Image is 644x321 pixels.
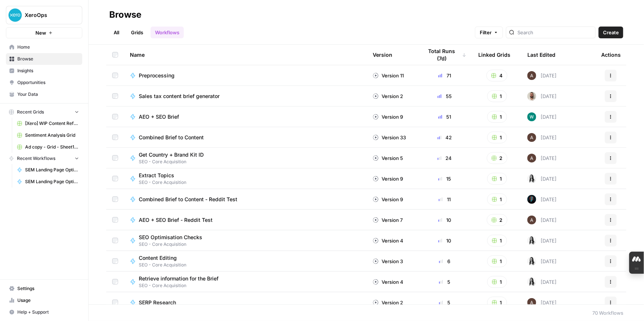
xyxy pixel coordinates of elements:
[527,92,536,101] img: zb84x8s0occuvl3br2ttumd0rm88
[17,67,79,74] span: Insights
[423,258,466,265] div: 6
[527,298,557,307] div: [DATE]
[130,275,361,289] a: Retrieve information for the BriefSEO - Core Acquisition
[423,113,466,121] div: 51
[6,41,82,53] a: Home
[527,216,557,224] div: [DATE]
[139,275,218,282] span: Retrieve information for the Brief
[6,107,82,118] button: Recent Grids
[487,255,507,267] button: 1
[527,112,557,121] div: [DATE]
[25,120,79,127] span: [Xero] WIP Content Refresh
[373,237,403,244] div: Version 4
[487,111,507,123] button: 1
[527,92,557,101] div: [DATE]
[139,72,175,79] span: Preprocessing
[373,278,403,286] div: Version 4
[423,216,466,224] div: 10
[527,195,557,204] div: [DATE]
[14,118,82,129] a: [Xero] WIP Content Refresh
[139,216,213,224] span: AEO + SEO Brief - Reddit Test
[373,72,404,79] div: Version 11
[14,141,82,153] a: Ad copy - Grid - Sheet1.csv
[527,133,536,142] img: wtbmvrjo3qvncyiyitl6zoukl9gz
[14,164,82,176] a: SEM Landing Page Optimisation Recommendations
[130,234,361,248] a: SEO Optimisation ChecksSEO - Core Acquisition
[25,144,79,150] span: Ad copy - Grid - Sheet1.csv
[17,109,44,115] span: Recent Grids
[139,134,204,141] span: Combined Brief to Content
[17,285,79,292] span: Settings
[527,71,557,80] div: [DATE]
[17,155,55,162] span: Recent Workflows
[423,134,466,141] div: 42
[6,283,82,294] a: Settings
[478,45,510,65] div: Linked Grids
[6,294,82,306] a: Usage
[130,299,361,306] a: SERP Research
[527,133,557,142] div: [DATE]
[35,29,46,36] span: New
[17,56,79,62] span: Browse
[6,306,82,318] button: Help + Support
[6,53,82,65] a: Browse
[17,309,79,315] span: Help + Support
[373,45,392,65] div: Version
[109,9,141,21] div: Browse
[373,175,403,182] div: Version 9
[17,297,79,304] span: Usage
[373,196,403,203] div: Version 9
[599,27,623,38] button: Create
[487,214,507,226] button: 2
[6,65,82,77] a: Insights
[487,152,507,164] button: 2
[527,71,536,80] img: wtbmvrjo3qvncyiyitl6zoukl9gz
[6,77,82,88] a: Opportunities
[25,11,69,19] span: XeroOps
[527,278,536,286] img: zka6akx770trzh69562he2ydpv4t
[423,196,466,203] div: 11
[527,278,557,286] div: [DATE]
[527,236,536,245] img: zka6akx770trzh69562he2ydpv4t
[6,88,82,100] a: Your Data
[139,299,176,306] span: SERP Research
[487,276,507,288] button: 1
[487,173,507,185] button: 1
[527,174,557,183] div: [DATE]
[373,258,403,265] div: Version 3
[527,298,536,307] img: wtbmvrjo3qvncyiyitl6zoukl9gz
[373,134,406,141] div: Version 33
[527,216,536,224] img: wtbmvrjo3qvncyiyitl6zoukl9gz
[130,134,361,141] a: Combined Brief to Content
[527,45,555,65] div: Last Edited
[601,45,621,65] div: Actions
[6,27,82,38] button: New
[486,70,507,81] button: 4
[130,151,361,165] a: Get Country + Brand Kit IDSEO - Core Acquisition
[423,237,466,244] div: 10
[423,45,466,65] div: Total Runs (7d)
[592,309,623,317] div: 70 Workflows
[527,154,557,163] div: [DATE]
[6,153,82,164] button: Recent Workflows
[487,132,507,143] button: 1
[17,91,79,98] span: Your Data
[139,282,224,289] span: SEO - Core Acquisition
[139,93,220,100] span: Sales tax content brief generator
[487,90,507,102] button: 1
[139,158,210,165] span: SEO - Core Acquisition
[130,196,361,203] a: Combined Brief to Content - Reddit Test
[373,93,403,100] div: Version 2
[527,112,536,121] img: vaiar9hhcrg879pubqop5lsxqhgw
[17,79,79,86] span: Opportunities
[423,72,466,79] div: 71
[373,216,403,224] div: Version 7
[139,241,208,248] span: SEO - Core Acquisition
[130,72,361,79] a: Preprocessing
[14,176,82,188] a: SEM Landing Page Optimisation Recommendations (v2)
[423,93,466,100] div: 55
[487,297,507,308] button: 1
[139,179,186,186] span: SEO - Core Acquisition
[25,132,79,139] span: Sentiment Analysis Grid
[139,196,237,203] span: Combined Brief to Content - Reddit Test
